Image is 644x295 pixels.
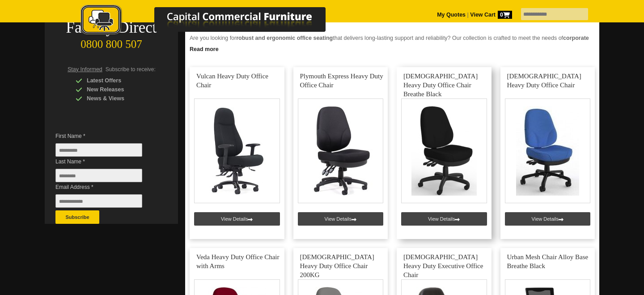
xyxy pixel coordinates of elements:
img: Capital Commercial Furniture Logo [56,4,369,37]
span: Email Address * [55,183,156,192]
a: View Cart0 [469,12,512,18]
strong: corporate offices, home workspaces, call centres, and high-traffic environments [190,35,589,50]
input: Last Name * [55,169,142,182]
span: Subscribe to receive: [106,66,156,73]
div: Factory Direct [45,21,178,34]
a: My Quotes [437,12,466,18]
div: News & Views [76,94,161,103]
span: Stay Informed [68,66,102,73]
span: Last Name * [55,157,156,166]
strong: View Cart [470,12,512,18]
span: 0 [498,11,512,19]
input: Email Address * [55,194,142,208]
input: First Name * [55,143,142,157]
div: Latest Offers [76,76,161,85]
div: 0800 800 507 [45,34,178,51]
span: First Name * [55,132,156,141]
a: Capital Commercial Furniture Logo [56,4,369,40]
button: Subscribe [55,210,99,224]
div: New Releases [76,85,161,94]
p: Are you looking for that delivers long-lasting support and reliability? Our collection is crafted... [190,34,595,60]
a: Click to read more [185,43,599,54]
